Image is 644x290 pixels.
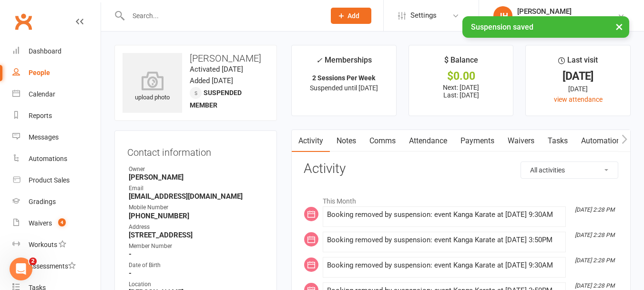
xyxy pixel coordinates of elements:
div: Reports [29,112,52,119]
span: Add [348,12,359,20]
h3: Contact information [127,143,264,158]
a: Comms [363,130,402,152]
div: JH [493,6,512,25]
strong: 2 Sessions Per Week [312,74,375,82]
a: Workouts [12,234,101,256]
div: Product Sales [29,176,70,184]
div: People [29,69,50,76]
h3: [PERSON_NAME] [123,53,269,64]
span: Settings [410,5,437,26]
iframe: Intercom live chat [10,258,32,280]
span: 2 [29,258,37,265]
a: Reports [12,105,101,127]
div: Email [129,184,264,193]
input: Search... [125,9,318,22]
div: $0.00 [418,71,505,81]
strong: [PHONE_NUMBER] [129,212,264,220]
a: Waivers 4 [12,213,101,234]
div: Booking removed by suspension: event Kanga Karate at [DATE] 9:30AM [327,211,562,219]
p: Next: [DATE] Last: [DATE] [418,84,505,99]
a: Assessments [12,256,101,277]
a: Waivers [501,130,541,152]
div: Member Number [129,242,264,251]
a: Dashboard [12,41,101,62]
li: This Month [304,191,618,206]
div: Messages [29,133,59,141]
a: Automations [574,130,631,152]
div: Dashboard [29,47,61,55]
div: Location [129,280,264,289]
button: × [611,16,628,37]
div: Address [129,223,264,232]
strong: [STREET_ADDRESS] [129,231,264,239]
strong: - [129,269,264,278]
div: Emplify Karate Fitness Kickboxing [517,16,617,24]
a: Product Sales [12,170,101,191]
a: Automations [12,148,101,170]
h3: Activity [304,161,618,176]
strong: [EMAIL_ADDRESS][DOMAIN_NAME] [129,192,264,201]
a: Notes [330,130,363,152]
i: ✓ [316,56,322,65]
i: [DATE] 2:28 PM [575,282,614,289]
a: Messages [12,127,101,148]
a: Payments [454,130,501,152]
a: Tasks [541,130,574,152]
a: Activity [292,130,330,152]
time: Activated [DATE] [190,65,243,74]
div: Last visit [558,54,598,71]
i: [DATE] 2:28 PM [575,257,614,264]
div: Date of Birth [129,261,264,270]
div: [DATE] [534,84,622,94]
strong: - [129,250,264,258]
div: Suspension saved [462,16,629,38]
div: [DATE] [534,71,622,81]
button: Add [331,8,371,24]
div: Workouts [29,241,57,248]
div: Owner [129,165,264,174]
i: [DATE] 2:28 PM [575,232,614,238]
div: Booking removed by suspension: event Kanga Karate at [DATE] 3:50PM [327,236,562,244]
div: Booking removed by suspension: event Kanga Karate at [DATE] 9:30AM [327,261,562,269]
a: Attendance [402,130,454,152]
strong: [PERSON_NAME] [129,173,264,182]
a: Calendar [12,84,101,105]
a: view attendance [554,96,603,103]
a: Gradings [12,191,101,213]
div: Memberships [316,54,372,72]
span: Suspended member [190,89,242,109]
div: Mobile Number [129,203,264,212]
div: Gradings [29,198,56,205]
div: upload photo [123,71,182,103]
span: 4 [58,218,66,226]
i: [DATE] 2:28 PM [575,206,614,213]
div: Calendar [29,90,55,98]
div: Waivers [29,219,52,227]
div: [PERSON_NAME] [517,7,617,16]
span: Suspended until [DATE] [310,84,378,92]
div: Automations [29,155,67,162]
a: Clubworx [11,10,35,33]
div: $ Balance [444,54,478,71]
div: Assessments [29,262,76,270]
a: People [12,62,101,84]
time: Added [DATE] [190,76,233,85]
